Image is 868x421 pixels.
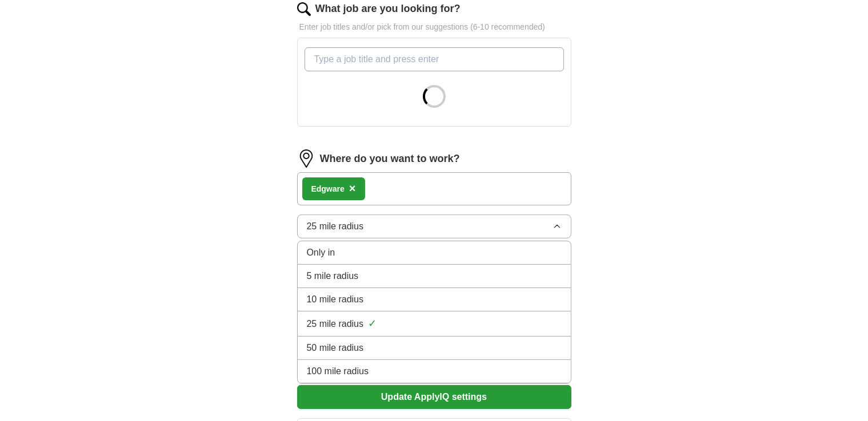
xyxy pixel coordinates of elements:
p: Enter job titles and/or pick from our suggestions (6-10 recommended) [297,21,571,33]
label: Where do you want to work? [320,151,460,167]
span: 25 mile radius [307,220,364,233]
span: Only in [307,246,335,260]
button: 25 mile radius [297,214,571,238]
span: 100 mile radius [307,365,369,378]
img: location.png [297,149,315,168]
button: × [349,180,356,197]
button: Update ApplyIQ settings [297,385,571,409]
span: 50 mile radius [307,341,364,355]
span: 25 mile radius [307,317,364,331]
label: What job are you looking for? [315,1,461,17]
span: ✓ [368,316,377,331]
div: Edgware [311,183,345,195]
span: 10 mile radius [307,293,364,306]
input: Type a job title and press enter [305,47,564,71]
span: 5 mile radius [307,269,359,283]
span: × [349,182,356,195]
img: search.png [297,2,311,16]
